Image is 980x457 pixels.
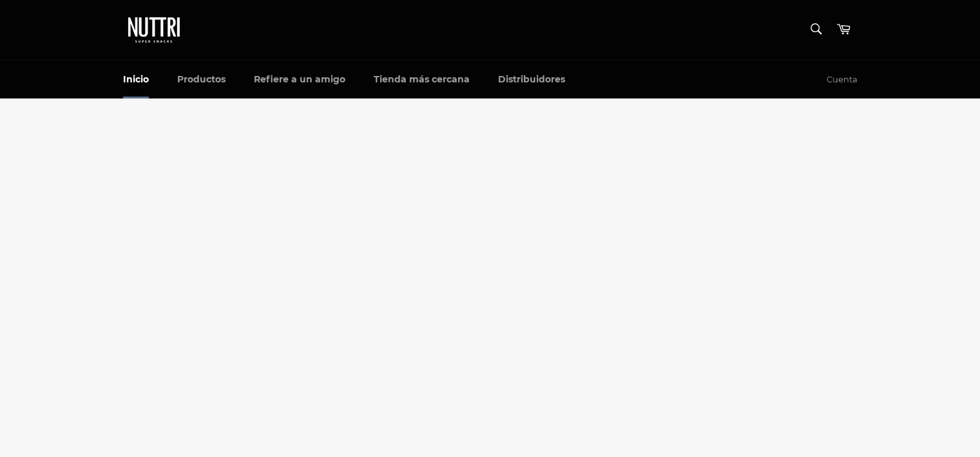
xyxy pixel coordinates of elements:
[110,61,162,98] a: Inicio
[123,13,187,47] img: Nuttri
[820,61,864,98] a: Cuenta
[241,61,358,98] a: Refiere a un amigo
[164,61,238,98] a: Productos
[485,61,578,98] a: Distribuidores
[361,61,483,98] a: Tienda más cercana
